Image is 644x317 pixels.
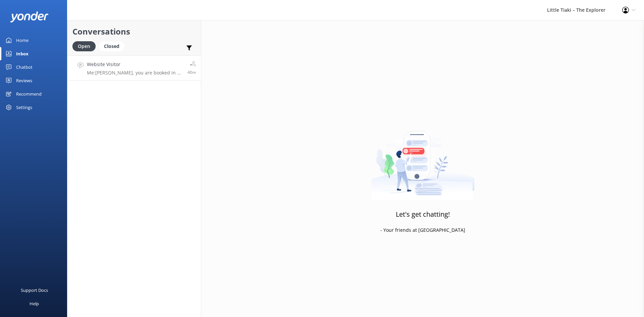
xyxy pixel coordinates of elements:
[87,70,182,76] p: Me: [PERSON_NAME], you are booked in at 10.45am
[16,47,29,60] div: Inbox
[371,117,475,201] img: artwork of a man stealing a conversation from at giant smartphone
[396,209,450,220] h3: Let's get chatting!
[187,69,196,75] span: Oct 07 2025 07:46am (UTC +13:00) Pacific/Auckland
[72,25,196,38] h2: Conversations
[16,74,32,87] div: Reviews
[30,297,39,310] div: Help
[99,41,124,51] div: Closed
[16,87,42,101] div: Recommend
[67,55,201,81] a: Website VisitorMe:[PERSON_NAME], you are booked in at 10.45am40m
[380,226,465,234] p: - Your friends at [GEOGRAPHIC_DATA]
[10,11,49,22] img: yonder-white-logo.png
[16,101,32,114] div: Settings
[87,61,182,68] h4: Website Visitor
[72,42,99,50] a: Open
[99,42,128,50] a: Closed
[72,41,96,51] div: Open
[16,34,29,47] div: Home
[16,60,33,74] div: Chatbot
[21,283,48,297] div: Support Docs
